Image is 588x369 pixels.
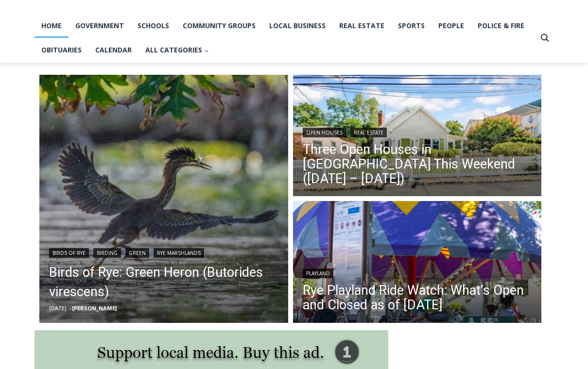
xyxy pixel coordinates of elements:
a: Intern @ [DOMAIN_NAME] [234,94,471,121]
span: Intern @ [DOMAIN_NAME] [254,97,450,118]
div: "the precise, almost orchestrated movements of cutting and assembling sushi and [PERSON_NAME] mak... [100,61,143,116]
a: Government [69,14,131,38]
a: Book [PERSON_NAME]'s Good Humor for Your Event [289,3,351,44]
div: Book [PERSON_NAME]'s Good Humor for Your Drive by Birthday [64,13,240,31]
span: – [69,305,72,312]
a: [PERSON_NAME] [72,305,117,312]
img: (PHOTO: Green Heron (Butorides virescens) at the Marshlands Conservancy in Rye, New York. Credit:... [39,75,288,324]
img: s_800_d653096d-cda9-4b24-94f4-9ae0c7afa054.jpeg [235,0,294,44]
div: | [303,126,532,138]
a: Read More Three Open Houses in Rye This Weekend (August 16 – 17) [293,75,542,200]
a: Open Tues. - Sun. [PHONE_NUMBER] [0,98,98,121]
div: | | | [49,247,278,258]
a: Birding [93,249,121,258]
a: Local Business [262,14,332,38]
nav: Primary Navigation [35,14,536,63]
a: Playland [303,269,333,279]
a: Read More Birds of Rye: Green Heron (Butorides virescens) [39,75,288,324]
a: Schools [131,14,176,38]
time: [DATE] [49,305,67,312]
a: Three Open Houses in [GEOGRAPHIC_DATA] This Weekend ([DATE] – [DATE]) [303,143,532,186]
a: Calendar [88,38,138,63]
a: Home [35,14,69,38]
img: 32 Ridgeland Terrace, Rye [293,75,542,200]
a: Community Groups [176,14,262,38]
a: Read More Rye Playland Ride Watch: What’s Open and Closed as of Thursday, August 14, 2025 [293,201,542,326]
a: Rye Marshlands [154,249,204,258]
button: View Search Form [536,30,553,47]
a: Sports [391,14,432,38]
a: Police & Fire [471,14,531,38]
a: Real Estate [332,14,391,38]
a: Birds of Rye: Green Heron (Butorides virescens) [49,263,278,302]
span: Open Tues. - Sun. [PHONE_NUMBER] [3,100,95,137]
a: Real Estate [350,128,387,138]
a: People [432,14,471,38]
a: Birds of Rye [49,249,89,258]
a: Obituaries [35,38,88,63]
a: Green [125,249,149,258]
button: Child menu of All Categories [138,38,216,63]
h4: Book [PERSON_NAME]'s Good Humor for Your Event [296,10,338,37]
img: (PHOTO: The Motorcycle Jump ride in the Kiddyland section of Rye Playland. File photo 2024. Credi... [293,201,542,326]
a: Open Houses [303,128,346,138]
a: Rye Playland Ride Watch: What’s Open and Closed as of [DATE] [303,284,532,313]
div: "[PERSON_NAME] and I covered the [DATE] Parade, which was a really eye opening experience as I ha... [245,0,459,94]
